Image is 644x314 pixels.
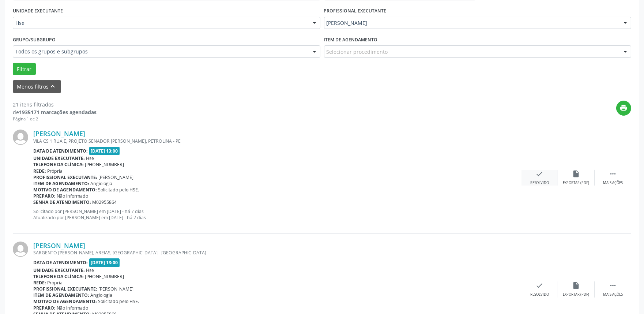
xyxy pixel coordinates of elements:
[572,281,580,289] i: insert_drive_file
[324,5,387,17] label: PROFISSIONAL EXECUTANTE
[48,280,63,286] span: Própria
[99,174,134,180] span: [PERSON_NAME]
[33,187,97,193] b: Motivo de agendamento:
[86,267,94,273] span: Hse
[33,168,46,174] b: Rede:
[89,258,120,267] span: [DATE] 13:00
[13,242,28,257] img: img
[19,109,97,116] strong: 1935171 marcações agendadas
[13,116,97,122] div: Página 1 de 2
[33,305,56,311] b: Preparo:
[13,63,36,75] button: Filtrar
[13,34,56,45] label: Grupo/Subgrupo
[327,19,617,27] span: [PERSON_NAME]
[33,180,89,187] b: Item de agendamento:
[85,161,124,168] span: [PHONE_NUMBER]
[33,242,85,250] a: [PERSON_NAME]
[33,148,88,154] b: Data de atendimento:
[33,280,46,286] b: Rede:
[57,193,88,199] span: Não informado
[536,281,544,289] i: check
[33,199,91,205] b: Senha de atendimento:
[98,298,139,304] span: Solicitado pelo HSE.
[48,168,63,174] span: Própria
[15,19,305,27] span: Hse
[33,298,97,304] b: Motivo de agendamento:
[530,180,549,186] div: Resolvido
[603,292,623,297] div: Mais ações
[91,292,113,298] span: Angiologia
[13,5,63,17] label: UNIDADE EXECUTANTE
[13,130,28,145] img: img
[609,170,617,178] i: 
[33,286,97,292] b: Profissional executante:
[33,174,97,180] b: Profissional executante:
[89,147,120,155] span: [DATE] 13:00
[33,138,521,144] div: VILA CS 1 RUA E, PROJETO SENADOR [PERSON_NAME], PETROLINA - PE
[327,48,388,56] span: Selecionar procedimento
[563,292,590,297] div: Exportar (PDF)
[86,155,94,161] span: Hse
[33,161,84,168] b: Telefone da clínica:
[98,187,139,193] span: Solicitado pelo HSE.
[530,292,549,297] div: Resolvido
[91,180,113,187] span: Angiologia
[15,48,305,55] span: Todos os grupos e subgrupos
[33,259,88,266] b: Data de atendimento:
[85,273,124,280] span: [PHONE_NUMBER]
[33,267,85,273] b: Unidade executante:
[49,82,57,90] i: keyboard_arrow_up
[33,208,521,221] p: Solicitado por [PERSON_NAME] em [DATE] - há 7 dias Atualizado por [PERSON_NAME] em [DATE] - há 2 ...
[13,80,61,93] button: Menos filtroskeyboard_arrow_up
[616,101,631,116] button: print
[99,286,134,292] span: [PERSON_NAME]
[620,104,628,112] i: print
[93,199,117,205] span: M02955864
[33,292,89,298] b: Item de agendamento:
[33,155,85,161] b: Unidade executante:
[33,250,521,256] div: SARGENTO [PERSON_NAME], AREIAS, [GEOGRAPHIC_DATA] - [GEOGRAPHIC_DATA]
[572,170,580,178] i: insert_drive_file
[603,180,623,186] div: Mais ações
[13,108,97,116] div: de
[536,170,544,178] i: check
[13,101,97,108] div: 21 itens filtrados
[563,180,590,186] div: Exportar (PDF)
[324,34,378,45] label: Item de agendamento
[609,281,617,289] i: 
[33,273,84,280] b: Telefone da clínica:
[33,193,56,199] b: Preparo:
[57,305,88,311] span: Não informado
[33,130,85,138] a: [PERSON_NAME]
